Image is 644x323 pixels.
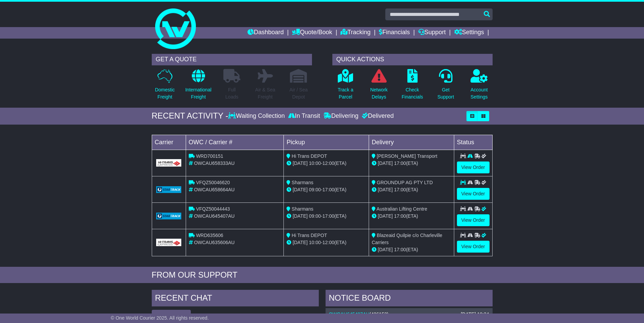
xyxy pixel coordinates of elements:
[228,112,286,120] div: Waiting Collection
[461,311,489,317] div: [DATE] 10:34
[378,247,393,252] span: [DATE]
[156,239,182,246] img: GetCarrierServiceLogo
[372,186,451,193] div: (ETA)
[338,86,353,101] p: Track a Parcel
[292,233,327,238] span: Hi Trans DEPOT
[292,180,313,185] span: Sharmans
[309,187,321,192] span: 09:00
[223,86,240,101] p: Full Loads
[287,160,366,167] div: - (ETA)
[470,69,488,104] a: AccountSettings
[293,213,308,219] span: [DATE]
[309,213,321,219] span: 09:00
[329,311,370,317] a: OWCAU645407AU
[196,180,230,185] span: VFQZ50046620
[287,239,366,246] div: - (ETA)
[194,213,235,219] span: OWCAU645407AU
[323,187,334,192] span: 17:00
[377,180,433,185] span: GROUNDUP AG PTY LTD
[185,69,212,104] a: InternationalFreight
[372,246,451,253] div: (ETA)
[394,160,406,166] span: 17:00
[292,153,327,159] span: Hi Trans DEPOT
[369,135,454,150] td: Delivery
[194,160,235,166] span: OWCAU658333AU
[372,160,451,167] div: (ETA)
[309,160,321,166] span: 10:00
[196,233,223,238] span: WRD635606
[437,86,454,101] p: Get Support
[402,86,423,101] p: Check Financials
[152,111,228,121] div: RECENT ACTIVITY -
[378,213,393,219] span: [DATE]
[322,112,360,120] div: Delivering
[377,153,437,159] span: [PERSON_NAME] Transport
[360,112,394,120] div: Delivered
[185,86,211,101] p: International Freight
[293,187,308,192] span: [DATE]
[284,135,369,150] td: Pickup
[152,54,312,65] div: GET A QUOTE
[457,214,490,226] a: View Order
[370,69,388,104] a: NetworkDelays
[290,86,308,101] p: Air / Sea Depot
[287,112,322,120] div: In Transit
[376,206,427,212] span: Australian Lifting Centre
[471,86,488,101] p: Account Settings
[378,160,393,166] span: [DATE]
[292,206,313,212] span: Sharmans
[437,69,454,104] a: GetSupport
[196,206,230,212] span: VFQZ50044443
[394,247,406,252] span: 17:00
[378,187,393,192] span: [DATE]
[309,240,321,245] span: 10:00
[194,240,235,245] span: OWCAU635606AU
[457,241,490,253] a: View Order
[379,27,410,39] a: Financials
[323,160,334,166] span: 12:00
[293,160,308,166] span: [DATE]
[152,310,191,322] button: View All Chats
[457,161,490,173] a: View Order
[255,86,275,101] p: Air & Sea Freight
[156,186,182,193] img: GetCarrierServiceLogo
[194,187,235,192] span: OWCAU658664AU
[323,213,334,219] span: 17:00
[394,187,406,192] span: 17:00
[111,315,209,321] span: © One World Courier 2025. All rights reserved.
[454,27,484,39] a: Settings
[394,213,406,219] span: 17:00
[337,69,354,104] a: Track aParcel
[401,69,423,104] a: CheckFinancials
[371,311,387,317] span: 426153
[372,233,442,245] span: Blazeaid Quilpie c/o Charleville Carriers
[292,27,332,39] a: Quote/Book
[326,290,493,308] div: NOTICE BOARD
[154,69,175,104] a: DomesticFreight
[156,159,182,167] img: GetCarrierServiceLogo
[156,213,182,219] img: GetCarrierServiceLogo
[372,213,451,220] div: (ETA)
[329,311,489,317] div: ( )
[152,135,186,150] td: Carrier
[323,240,334,245] span: 12:00
[418,27,446,39] a: Support
[332,54,493,65] div: QUICK ACTIONS
[155,86,174,101] p: Domestic Freight
[152,290,319,308] div: RECENT CHAT
[341,27,370,39] a: Tracking
[287,186,366,193] div: - (ETA)
[454,135,492,150] td: Status
[293,240,308,245] span: [DATE]
[370,86,387,101] p: Network Delays
[152,270,493,280] div: FROM OUR SUPPORT
[247,27,284,39] a: Dashboard
[457,188,490,200] a: View Order
[287,213,366,220] div: - (ETA)
[196,153,223,159] span: WRD700151
[186,135,284,150] td: OWC / Carrier #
